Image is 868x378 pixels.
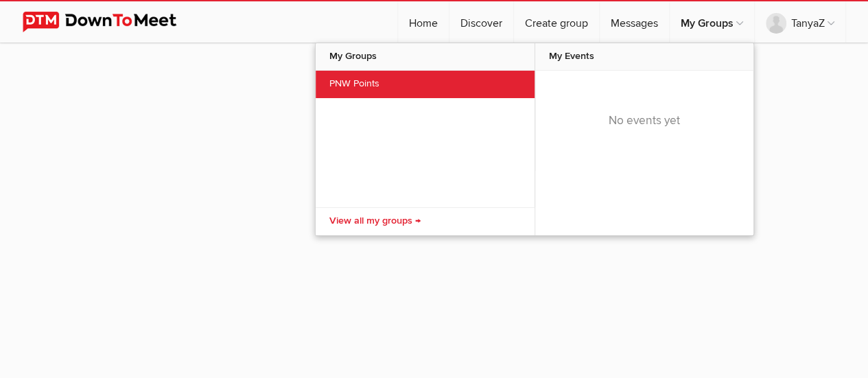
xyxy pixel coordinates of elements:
img: DownToMeet [23,12,198,32]
a: Home [398,1,449,43]
a: Discover [449,1,513,43]
span: My Events [535,43,753,71]
span: My Groups [316,43,535,71]
div: No events yet [535,71,753,171]
a: My Groups [670,1,754,43]
a: PNW Points [316,71,535,98]
a: TanyaZ [755,1,845,43]
a: View all my groups → [316,207,535,235]
a: Messages [600,1,669,43]
a: Create group [514,1,599,43]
